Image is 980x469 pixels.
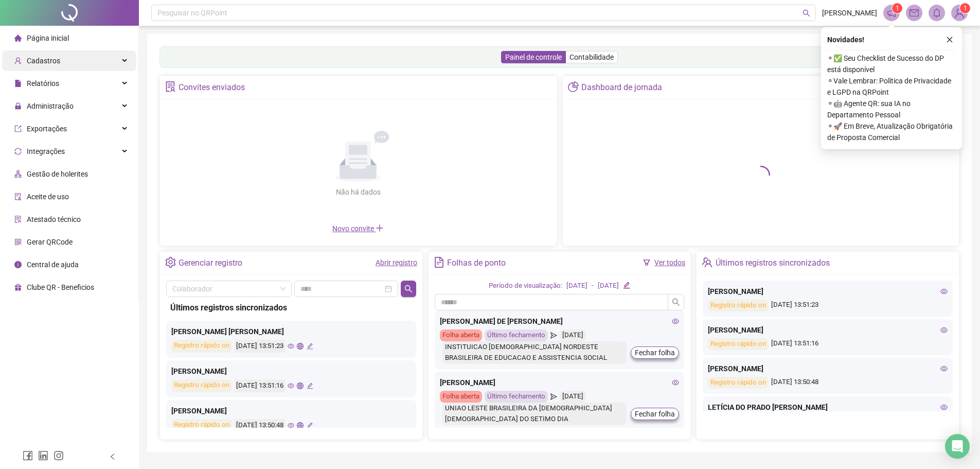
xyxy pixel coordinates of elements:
[171,340,232,353] div: Registro rápido on
[165,81,176,92] span: solution
[440,329,482,341] div: Folha aberta
[887,8,896,18] span: notification
[631,408,679,420] button: Fechar folha
[38,450,48,461] span: linkedin
[27,125,67,133] span: Exportações
[940,404,948,411] span: eye
[827,75,956,98] span: ⚬ Vale Lembrar: Política de Privacidade e LGPD na QRPoint
[827,34,864,45] span: Novidades !
[14,193,22,200] span: audit
[235,379,285,392] div: [DATE] 13:51:16
[550,391,557,403] span: send
[708,324,948,336] div: [PERSON_NAME]
[945,434,970,459] div: Open Intercom Messenger
[376,258,417,267] a: Abrir registro
[960,3,970,13] sup: Atualize o seu contato no menu Meus Dados
[910,8,919,18] span: mail
[566,281,587,291] div: [DATE]
[14,80,22,87] span: file
[643,259,650,266] span: filter
[170,301,412,314] div: Últimos registros sincronizados
[27,215,81,223] span: Atestado técnico
[560,329,586,341] div: [DATE]
[14,284,22,291] span: gift
[631,346,679,359] button: Fechar folha
[171,405,411,416] div: [PERSON_NAME]
[827,98,956,120] span: ⚬ 🤖 Agente QR: sua IA no Departamento Pessoal
[14,125,22,132] span: export
[568,81,579,92] span: pie-chart
[672,298,680,306] span: search
[288,383,294,389] span: eye
[297,343,304,350] span: global
[708,338,769,350] div: Registro rápido on
[569,53,614,61] span: Contabilidade
[505,53,562,61] span: Painel de controle
[440,316,680,327] div: [PERSON_NAME] DE [PERSON_NAME]
[27,57,60,65] span: Cadastros
[297,383,304,389] span: global
[307,343,313,350] span: edit
[442,403,627,425] div: UNIAO LESTE BRASILEIRA DA [DEMOGRAPHIC_DATA] [DEMOGRAPHIC_DATA] DO SETIMO DIA
[485,391,548,403] div: Último fechamento
[803,9,810,17] span: search
[288,343,294,350] span: eye
[14,102,22,110] span: lock
[827,120,956,143] span: ⚬ 🚀 Em Breve, Atualização Obrigatória de Proposta Comercial
[288,422,294,429] span: eye
[708,377,948,389] div: [DATE] 13:50:48
[708,363,948,374] div: [PERSON_NAME]
[171,419,232,432] div: Registro rápido on
[592,281,594,291] div: -
[940,288,948,295] span: eye
[896,5,899,12] span: 1
[235,340,285,353] div: [DATE] 13:51:23
[307,422,313,429] span: edit
[550,329,557,341] span: send
[485,329,548,341] div: Último fechamento
[940,326,948,334] span: eye
[14,238,22,246] span: qrcode
[332,224,384,233] span: Novo convite
[623,282,630,288] span: edit
[27,260,79,269] span: Central de ajuda
[404,285,413,293] span: search
[27,102,74,110] span: Administração
[27,193,69,201] span: Aceite de uso
[171,379,232,392] div: Registro rápido on
[14,261,22,268] span: info-circle
[447,254,506,272] div: Folhas de ponto
[932,8,941,18] span: bell
[635,408,675,420] span: Fechar folha
[560,391,586,403] div: [DATE]
[946,36,953,43] span: close
[827,53,956,75] span: ⚬ ✅ Seu Checklist de Sucesso do DP está disponível
[940,365,948,372] span: eye
[307,383,313,389] span: edit
[14,170,22,178] span: apartment
[708,286,948,297] div: [PERSON_NAME]
[489,281,562,291] div: Período de visualização:
[964,5,967,12] span: 1
[822,7,877,19] span: [PERSON_NAME]
[716,254,830,272] div: Últimos registros sincronizados
[27,147,65,155] span: Integrações
[598,281,619,291] div: [DATE]
[635,347,675,358] span: Fechar folha
[952,5,967,21] img: 95022
[27,238,73,246] span: Gerar QRCode
[892,3,902,13] sup: 1
[752,166,770,184] span: loading
[109,453,116,460] span: left
[702,257,712,268] span: team
[297,422,304,429] span: global
[14,34,22,42] span: home
[376,224,384,232] span: plus
[708,300,948,311] div: [DATE] 13:51:23
[54,450,64,461] span: instagram
[27,170,88,178] span: Gestão de holerites
[708,300,769,311] div: Registro rápido on
[27,34,69,42] span: Página inicial
[442,341,627,364] div: INSTITUICAO [DEMOGRAPHIC_DATA] NORDESTE BRASILEIRA DE EDUCACAO E ASSISTENCIA SOCIAL
[171,326,411,337] div: [PERSON_NAME] [PERSON_NAME]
